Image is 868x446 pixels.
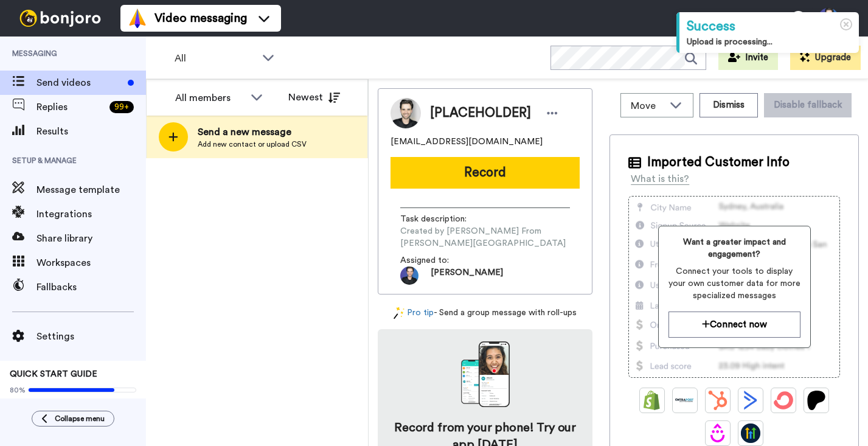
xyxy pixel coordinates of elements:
[36,280,146,294] span: Fallbacks
[400,213,485,225] span: Task description :
[631,99,664,113] span: Move
[391,157,580,189] button: Record
[198,139,307,149] span: Add new contact or upload CSV
[36,256,146,270] span: Workspaces
[647,153,790,172] span: Imported Customer Info
[708,423,727,443] img: Drip
[10,397,136,407] span: Send yourself a test
[741,423,760,443] img: GoHighLevel
[36,231,146,246] span: Share library
[718,46,778,70] button: Invite
[109,101,134,113] div: 99 +
[36,75,123,90] span: Send videos
[400,267,418,285] img: 6be86ef7-c569-4fce-93cb-afb5ceb4fafb-1583875477.jpg
[36,124,146,139] span: Results
[668,236,800,260] span: Want a greater impact and engagement?
[687,36,852,48] div: Upload is processing...
[675,391,695,410] img: Ontraport
[10,385,26,395] span: 80%
[36,329,146,344] span: Settings
[741,391,760,410] img: ActiveCampaign
[279,85,349,110] button: Newest
[708,391,727,410] img: Hubspot
[400,254,485,267] span: Assigned to:
[391,98,421,128] img: Image of [PLACEHOLDER]
[15,10,106,27] img: bj-logo-header-white.svg
[128,9,147,28] img: vm-color.svg
[32,411,114,427] button: Collapse menu
[155,10,247,27] span: Video messaging
[175,51,256,66] span: All
[687,17,852,36] div: Success
[807,391,826,410] img: Patreon
[175,91,245,105] div: All members
[10,370,97,378] span: QUICK START GUIDE
[36,207,146,221] span: Integrations
[668,265,800,302] span: Connect your tools to display your own customer data for more specialized messages
[431,267,503,285] span: [PERSON_NAME]
[642,391,662,410] img: Shopify
[790,46,861,70] button: Upgrade
[774,391,793,410] img: ConvertKit
[631,172,689,186] div: What is this?
[55,414,105,423] span: Collapse menu
[378,307,592,319] div: - Send a group message with roll-ups
[400,225,570,249] span: Created by [PERSON_NAME] From [PERSON_NAME][GEOGRAPHIC_DATA]
[394,307,404,319] img: magic-wand.svg
[700,93,758,117] button: Dismiss
[391,136,543,148] span: [EMAIL_ADDRESS][DOMAIN_NAME]
[668,312,800,338] button: Connect now
[430,104,531,122] span: [PLACEHOLDER]
[198,125,307,139] span: Send a new message
[394,307,434,319] a: Pro tip
[764,93,852,117] button: Disable fallback
[36,183,146,197] span: Message template
[461,341,510,407] img: download
[36,100,105,114] span: Replies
